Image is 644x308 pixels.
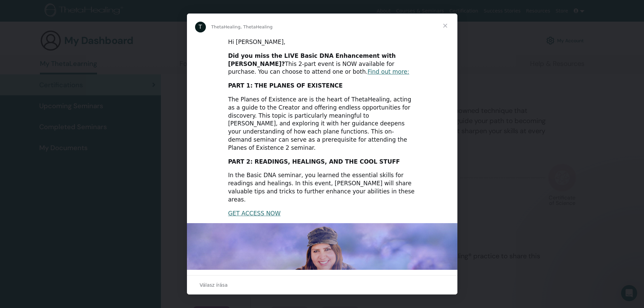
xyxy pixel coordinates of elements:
a: GET ACCESS NOW [228,210,281,217]
span: , ThetaHealing [240,24,272,29]
div: Hi [PERSON_NAME], [228,38,416,46]
b: PART 1: THE PLANES OF EXISTENCE [228,82,343,89]
b: PART 2: READINGS, HEALINGS, AND THE COOL STUFF [228,158,400,165]
span: Válasz írása [200,281,228,289]
span: ThetaHealing [211,24,241,29]
div: In the Basic DNA seminar, you learned the essential skills for readings and healings. In this eve... [228,171,416,204]
div: The Planes of Existence are is the heart of ThetaHealing, acting as a guide to the Creator and of... [228,96,416,152]
span: Bezárás [433,14,457,38]
div: Profile image for ThetaHealing [195,22,206,32]
b: Did you miss the LIVE Basic DNA Enhancement with [PERSON_NAME]? [228,52,396,67]
div: This 2-part event is NOW available for purchase. You can choose to attend one or both. [228,52,416,76]
div: Beszélgetés megnyitása és válasz [187,275,457,294]
a: Find out more: [367,68,409,75]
